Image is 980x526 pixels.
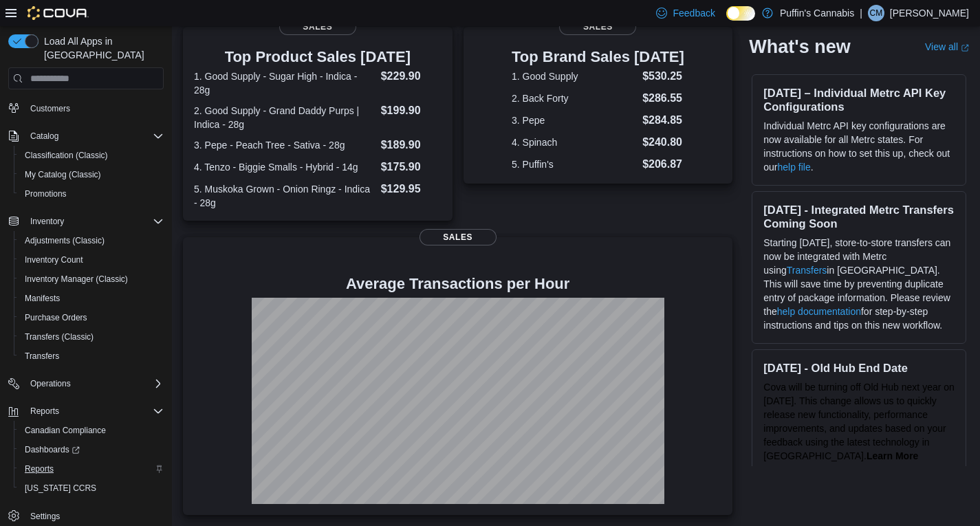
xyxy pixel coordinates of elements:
[14,231,169,250] button: Adjustments (Classic)
[19,271,133,287] a: Inventory Manager (Classic)
[19,348,164,364] span: Transfers
[30,511,60,522] span: Settings
[512,69,637,83] dt: 1. Good Supply
[19,441,85,458] a: Dashboards
[25,375,164,392] span: Operations
[870,5,883,21] span: CM
[961,43,969,52] svg: External link
[14,250,169,270] button: Inventory Count
[512,113,637,127] dt: 3. Pepe
[19,329,99,345] a: Transfers (Classic)
[25,254,83,265] span: Inventory Count
[19,348,65,364] a: Transfers
[642,112,684,129] dd: $284.85
[279,19,356,35] span: Sales
[19,329,164,345] span: Transfers (Classic)
[30,103,70,114] span: Customers
[19,252,164,268] span: Inventory Count
[19,166,107,183] a: My Catalog (Classic)
[25,403,164,419] span: Reports
[642,90,684,107] dd: $286.55
[763,361,955,375] h3: [DATE] - Old Hub End Date
[14,440,169,459] a: Dashboards
[780,5,854,21] p: Puffin's Cannabis
[25,375,76,392] button: Operations
[673,6,715,20] span: Feedback
[726,21,727,21] span: Dark Mode
[381,181,442,197] dd: $129.95
[19,271,164,287] span: Inventory Manager (Classic)
[3,402,169,421] button: Reports
[763,119,955,174] p: Individual Metrc API key configurations are now available for all Metrc states. For instructions ...
[3,98,169,118] button: Customers
[3,506,169,526] button: Settings
[14,459,169,479] button: Reports
[25,331,94,342] span: Transfers (Classic)
[19,232,164,249] span: Adjustments (Classic)
[19,480,102,496] a: [US_STATE] CCRS
[39,34,164,62] span: Load All Apps in [GEOGRAPHIC_DATA]
[777,306,861,317] a: help documentation
[25,312,87,323] span: Purchase Orders
[25,403,65,419] button: Reports
[763,382,955,461] span: Cova will be turning off Old Hub next year on [DATE]. This change allows us to quickly release ne...
[763,236,955,332] p: Starting [DATE], store-to-store transfers can now be integrated with Metrc using in [GEOGRAPHIC_D...
[19,290,65,307] a: Manifests
[25,293,60,304] span: Manifests
[381,137,442,153] dd: $189.90
[381,159,442,175] dd: $175.90
[25,128,164,144] span: Catalog
[25,235,105,246] span: Adjustments (Classic)
[642,134,684,151] dd: $240.80
[3,374,169,393] button: Operations
[25,483,96,494] span: [US_STATE] CCRS
[14,289,169,308] button: Manifests
[19,147,164,164] span: Classification (Classic)
[25,274,128,285] span: Inventory Manager (Classic)
[25,188,67,199] span: Promotions
[512,49,684,65] h3: Top Brand Sales [DATE]
[867,450,918,461] a: Learn More
[3,212,169,231] button: Inventory
[30,216,64,227] span: Inventory
[25,100,164,117] span: Customers
[19,309,93,326] a: Purchase Orders
[28,6,89,20] img: Cova
[25,463,54,474] span: Reports
[25,150,108,161] span: Classification (Classic)
[787,265,827,276] a: Transfers
[3,127,169,146] button: Catalog
[763,203,955,230] h3: [DATE] - Integrated Metrc Transfers Coming Soon
[512,91,637,105] dt: 2. Back Forty
[14,308,169,327] button: Purchase Orders
[25,128,64,144] button: Catalog
[749,36,850,58] h2: What's new
[19,480,164,496] span: Washington CCRS
[559,19,636,35] span: Sales
[194,182,375,210] dt: 5. Muskoka Grown - Onion Ringz - Indica - 28g
[25,425,106,436] span: Canadian Compliance
[19,461,59,477] a: Reports
[890,5,969,21] p: [PERSON_NAME]
[194,49,442,65] h3: Top Product Sales [DATE]
[19,441,164,458] span: Dashboards
[194,138,375,152] dt: 3. Pepe - Peach Tree - Sativa - 28g
[868,5,884,21] div: Curtis Muir
[30,131,58,142] span: Catalog
[512,135,637,149] dt: 4. Spinach
[726,6,755,21] input: Dark Mode
[25,169,101,180] span: My Catalog (Classic)
[25,351,59,362] span: Transfers
[14,421,169,440] button: Canadian Compliance
[642,68,684,85] dd: $530.25
[19,166,164,183] span: My Catalog (Classic)
[925,41,969,52] a: View allExternal link
[14,184,169,204] button: Promotions
[19,461,164,477] span: Reports
[194,276,721,292] h4: Average Transactions per Hour
[19,422,164,439] span: Canadian Compliance
[14,479,169,498] button: [US_STATE] CCRS
[25,507,164,525] span: Settings
[763,86,955,113] h3: [DATE] – Individual Metrc API Key Configurations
